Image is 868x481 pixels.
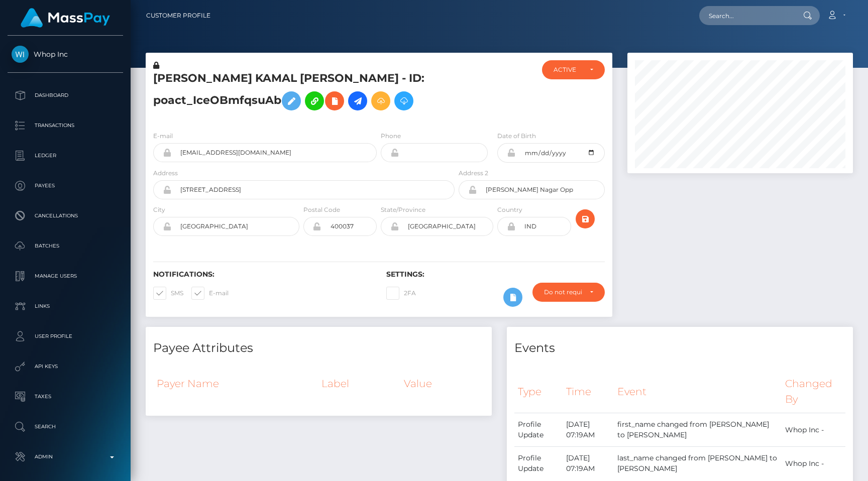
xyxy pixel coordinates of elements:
[514,413,563,447] td: Profile Update
[153,169,178,178] label: Address
[8,113,123,138] a: Transactions
[563,447,614,480] td: [DATE] 07:19AM
[514,339,845,357] h4: Events
[8,414,123,439] a: Search
[563,413,614,447] td: [DATE] 07:19AM
[514,447,563,480] td: Profile Update
[12,208,119,223] p: Cancellations
[8,203,123,228] a: Cancellations
[782,413,845,447] td: Whop Inc -
[386,270,604,279] h6: Settings:
[12,269,119,284] p: Manage Users
[497,132,536,141] label: Date of Birth
[614,447,782,480] td: last_name changed from [PERSON_NAME] to [PERSON_NAME]
[12,419,119,434] p: Search
[153,132,173,141] label: E-mail
[699,6,794,25] input: Search...
[348,91,367,110] a: Initiate Payout
[400,370,484,397] th: Value
[12,88,119,103] p: Dashboard
[386,287,416,300] label: 2FA
[303,205,340,214] label: Postal Code
[8,264,123,289] a: Manage Users
[12,389,119,404] p: Taxes
[8,50,123,59] span: Whop Inc
[8,143,123,168] a: Ledger
[614,413,782,447] td: first_name changed from [PERSON_NAME] to [PERSON_NAME]
[8,83,123,108] a: Dashboard
[381,132,401,141] label: Phone
[153,270,371,279] h6: Notifications:
[12,46,29,63] img: Whop Inc
[544,288,582,296] div: Do not require
[12,238,119,254] p: Batches
[153,339,484,357] h4: Payee Attributes
[782,447,845,480] td: Whop Inc -
[514,370,563,413] th: Type
[614,370,782,413] th: Event
[8,324,123,349] a: User Profile
[563,370,614,413] th: Time
[8,354,123,379] a: API Keys
[8,384,123,409] a: Taxes
[554,66,582,74] div: ACTIVE
[8,233,123,259] a: Batches
[153,287,183,300] label: SMS
[21,8,110,28] img: MassPay Logo
[146,5,210,26] a: Customer Profile
[153,71,449,115] h5: [PERSON_NAME] KAMAL [PERSON_NAME] - ID: poact_IceOBmfqsuAb
[782,370,845,413] th: Changed By
[12,118,119,133] p: Transactions
[318,370,400,397] th: Label
[12,148,119,163] p: Ledger
[8,173,123,198] a: Payees
[459,169,488,178] label: Address 2
[381,205,425,214] label: State/Province
[12,329,119,344] p: User Profile
[153,370,318,397] th: Payer Name
[12,359,119,374] p: API Keys
[12,178,119,193] p: Payees
[497,205,522,214] label: Country
[8,294,123,319] a: Links
[12,299,119,314] p: Links
[12,449,119,464] p: Admin
[532,283,605,302] button: Do not require
[191,287,229,300] label: E-mail
[8,444,123,469] a: Admin
[153,205,165,214] label: City
[542,60,605,79] button: ACTIVE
